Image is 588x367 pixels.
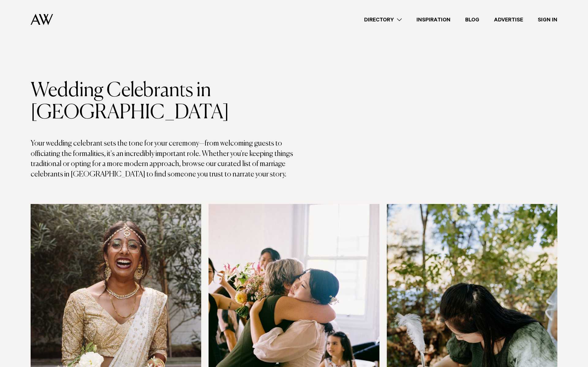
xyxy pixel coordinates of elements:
h1: Wedding Celebrants in [GEOGRAPHIC_DATA] [31,80,294,124]
a: Advertise [487,16,530,24]
img: Auckland Weddings Logo [31,14,53,25]
a: Inspiration [409,16,458,24]
a: Blog [458,16,487,24]
a: Directory [357,16,409,24]
a: Sign In [530,16,565,24]
p: Your wedding celebrant sets the tone for your ceremony—from welcoming guests to officiating the f... [31,139,294,180]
